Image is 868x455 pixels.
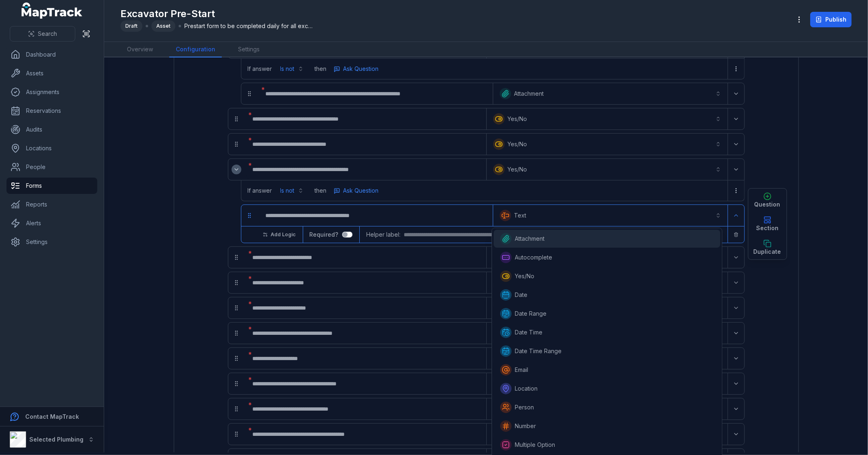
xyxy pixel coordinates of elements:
span: Location [515,385,538,393]
span: Date Range [515,310,547,318]
span: Date [515,291,527,299]
span: Multiple Option [515,441,555,449]
span: Yes/No [515,272,534,280]
button: Text [495,207,726,224]
span: Autocomplete [515,253,552,262]
span: Attachment [515,235,544,243]
span: Person [515,403,534,411]
span: Number [515,422,536,430]
span: Email [515,366,528,374]
span: Date Time Range [515,347,562,355]
span: Date Time [515,328,542,336]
